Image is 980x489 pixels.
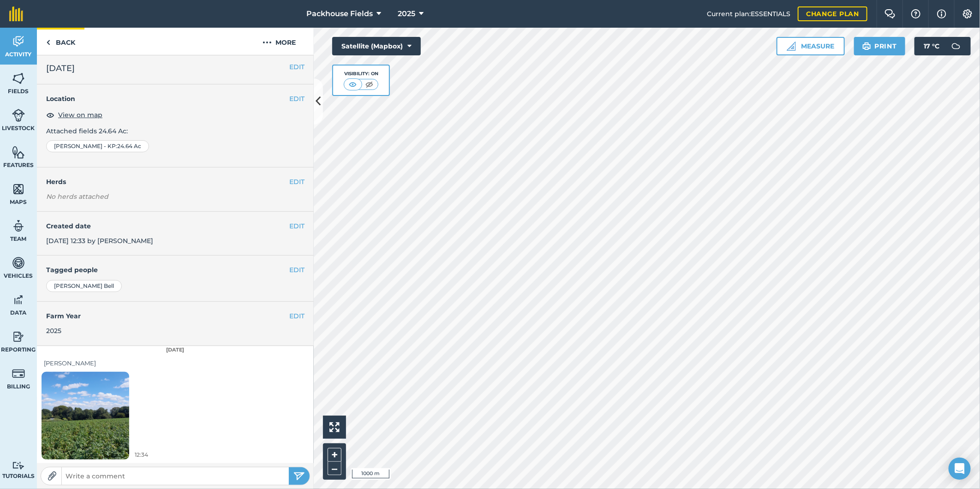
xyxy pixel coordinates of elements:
[135,450,148,459] span: 12:34
[12,367,25,381] img: svg+xml;base64,PD94bWwgdmVyc2lvbj0iMS4wIiBlbmNvZGluZz0idXRmLTgiPz4KPCEtLSBHZW5lcmF0b3I6IEFkb2JlIE...
[937,8,946,19] img: svg+xml;base64,PHN2ZyB4bWxucz0iaHR0cDovL3d3dy53My5vcmcvMjAwMC9zdmciIHdpZHRoPSIxNyIgaGVpZ2h0PSIxNy...
[46,109,54,120] img: svg+xml;base64,PHN2ZyB4bWxucz0iaHR0cDovL3d3dy53My5vcmcvMjAwMC9zdmciIHdpZHRoPSIxOCIgaGVpZ2h0PSIyNC...
[46,94,305,104] h4: Location
[44,358,307,368] div: [PERSON_NAME]
[116,143,141,150] span: : 24.64 Ac
[46,109,102,120] button: View on map
[328,462,341,475] button: –
[263,37,272,48] img: svg+xml;base64,PHN2ZyB4bWxucz0iaHR0cDovL3d3dy53My5vcmcvMjAwMC9zdmciIHdpZHRoPSIyMCIgaGVpZ2h0PSIyNC...
[914,37,971,55] button: 17 °C
[12,108,25,122] img: svg+xml;base64,PD94bWwgdmVyc2lvbj0iMS4wIiBlbmNvZGluZz0idXRmLTgiPz4KPCEtLSBHZW5lcmF0b3I6IEFkb2JlIE...
[46,62,305,75] h2: [DATE]
[46,221,305,231] h4: Created date
[332,37,421,55] button: Satellite (Mapbox)
[328,448,341,462] button: +
[54,143,116,150] span: [PERSON_NAME] - KP
[12,72,25,85] img: svg+xml;base64,PHN2ZyB4bWxucz0iaHR0cDovL3d3dy53My5vcmcvMjAwMC9zdmciIHdpZHRoPSI1NiIgaGVpZ2h0PSI2MC...
[46,326,305,336] div: 2025
[245,28,314,55] button: More
[289,62,305,72] button: EDIT
[777,37,845,55] button: Measure
[289,94,305,104] button: EDIT
[12,182,25,196] img: svg+xml;base64,PHN2ZyB4bWxucz0iaHR0cDovL3d3dy53My5vcmcvMjAwMC9zdmciIHdpZHRoPSI1NiIgaGVpZ2h0PSI2MC...
[329,422,340,432] img: Four arrows, one pointing top left, one top right, one bottom right and the last bottom left
[854,37,906,55] button: Print
[289,221,305,231] button: EDIT
[398,8,415,19] span: 2025
[58,110,102,120] span: View on map
[293,471,305,482] img: svg+xml;base64,PHN2ZyB4bWxucz0iaHR0cDovL3d3dy53My5vcmcvMjAwMC9zdmciIHdpZHRoPSIyNSIgaGVpZ2h0PSIyNC...
[46,265,305,275] h4: Tagged people
[46,191,314,202] em: No herds attached
[962,9,973,18] img: A cog icon
[289,177,305,187] button: EDIT
[364,80,375,89] img: svg+xml;base64,PHN2ZyB4bWxucz0iaHR0cDovL3d3dy53My5vcmcvMjAwMC9zdmciIHdpZHRoPSI1MCIgaGVpZ2h0PSI0MC...
[9,6,23,21] img: fieldmargin Logo
[12,461,25,470] img: svg+xml;base64,PD94bWwgdmVyc2lvbj0iMS4wIiBlbmNvZGluZz0idXRmLTgiPz4KPCEtLSBHZW5lcmF0b3I6IEFkb2JlIE...
[787,42,796,51] img: Ruler icon
[12,145,25,159] img: svg+xml;base64,PHN2ZyB4bWxucz0iaHR0cDovL3d3dy53My5vcmcvMjAwMC9zdmciIHdpZHRoPSI1NiIgaGVpZ2h0PSI2MC...
[289,311,305,321] button: EDIT
[46,311,305,321] h4: Farm Year
[798,6,867,21] a: Change plan
[344,70,379,78] div: Visibility: On
[884,9,896,18] img: Two speech bubbles overlapping with the left bubble in the forefront
[46,37,50,48] img: svg+xml;base64,PHN2ZyB4bWxucz0iaHR0cDovL3d3dy53My5vcmcvMjAwMC9zdmciIHdpZHRoPSI5IiBoZWlnaHQ9IjI0Ii...
[48,471,57,481] img: Paperclip icon
[46,177,314,187] h4: Herds
[37,212,314,256] div: [DATE] 12:33 by [PERSON_NAME]
[707,9,790,19] span: Current plan : ESSENTIALS
[12,35,25,48] img: svg+xml;base64,PD94bWwgdmVyc2lvbj0iMS4wIiBlbmNvZGluZz0idXRmLTgiPz4KPCEtLSBHZW5lcmF0b3I6IEFkb2JlIE...
[62,470,289,483] input: Write a comment
[306,8,373,19] span: Packhouse Fields
[37,28,84,55] a: Back
[947,37,965,55] img: svg+xml;base64,PD94bWwgdmVyc2lvbj0iMS4wIiBlbmNvZGluZz0idXRmLTgiPz4KPCEtLSBHZW5lcmF0b3I6IEFkb2JlIE...
[910,9,921,18] img: A question mark icon
[12,256,25,270] img: svg+xml;base64,PD94bWwgdmVyc2lvbj0iMS4wIiBlbmNvZGluZz0idXRmLTgiPz4KPCEtLSBHZW5lcmF0b3I6IEFkb2JlIE...
[347,80,359,89] img: svg+xml;base64,PHN2ZyB4bWxucz0iaHR0cDovL3d3dy53My5vcmcvMjAwMC9zdmciIHdpZHRoPSI1MCIgaGVpZ2h0PSI0MC...
[12,219,25,233] img: svg+xml;base64,PD94bWwgdmVyc2lvbj0iMS4wIiBlbmNvZGluZz0idXRmLTgiPz4KPCEtLSBHZW5lcmF0b3I6IEFkb2JlIE...
[37,346,314,354] div: [DATE]
[12,330,25,344] img: svg+xml;base64,PD94bWwgdmVyc2lvbj0iMS4wIiBlbmNvZGluZz0idXRmLTgiPz4KPCEtLSBHZW5lcmF0b3I6IEFkb2JlIE...
[46,126,305,136] p: Attached fields 24.64 Ac :
[949,458,971,480] div: Open Intercom Messenger
[46,280,122,292] div: [PERSON_NAME] Bell
[12,293,25,307] img: svg+xml;base64,PD94bWwgdmVyc2lvbj0iMS4wIiBlbmNvZGluZz0idXRmLTgiPz4KPCEtLSBHZW5lcmF0b3I6IEFkb2JlIE...
[924,37,939,55] span: 17 ° C
[289,265,305,275] button: EDIT
[42,357,129,474] img: Loading spinner
[862,41,871,52] img: svg+xml;base64,PHN2ZyB4bWxucz0iaHR0cDovL3d3dy53My5vcmcvMjAwMC9zdmciIHdpZHRoPSIxOSIgaGVpZ2h0PSIyNC...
